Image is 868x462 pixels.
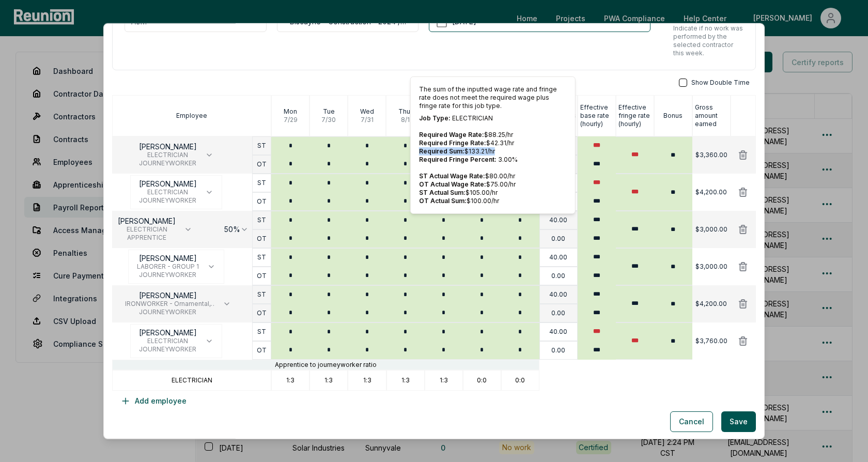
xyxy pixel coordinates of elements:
p: [PERSON_NAME] [137,254,199,263]
p: $4,200.00 [695,300,727,308]
span: JOURNEYWORKER [139,159,197,167]
p: 40.00 [549,328,567,336]
p: ELECTRICIAN [172,376,212,384]
p: 40.00 [549,253,567,261]
p: 0:0 [477,376,487,384]
p: 7 / 30 [321,116,336,124]
p: ST [257,328,266,336]
span: JOURNEYWORKER [137,271,199,279]
span: JOURNEYWORKER [139,196,197,205]
p: $3,760.00 [695,337,727,345]
p: 0.00 [551,309,565,317]
p: [PERSON_NAME] [139,329,197,337]
p: $3,000.00 [695,263,727,271]
span: ELECTRICIAN [118,225,176,234]
p: Thur [398,107,412,116]
span: ELECTRICIAN [139,188,197,196]
p: [PERSON_NAME] [139,180,197,188]
p: [PERSON_NAME] [118,217,176,225]
p: ST [257,216,266,224]
span: IRONWORKER - Ornamental, Reinforcing and Structural [121,300,214,308]
span: JOURNEYWORKER [139,345,197,353]
p: OT [257,346,267,355]
p: $3,000.00 [695,225,727,234]
p: 0:0 [515,376,525,384]
p: $4,200.00 [695,188,727,196]
p: 40.00 [549,216,567,224]
p: 1:3 [363,376,371,384]
button: Add employee [112,391,195,411]
button: Save [721,411,756,432]
p: 1:3 [324,376,333,384]
p: 7 / 31 [361,116,374,124]
p: OT [257,160,267,168]
p: Apprentice to journeyworker ratio [275,361,377,369]
p: 0.00 [551,235,565,243]
span: ELECTRICIAN [139,151,197,159]
p: Gross amount earned [695,103,730,128]
span: LABORER - GROUP 1 [137,263,199,271]
p: 1:3 [286,376,295,384]
span: Show Double Time [691,79,750,87]
button: Cancel [670,411,713,432]
p: Effective base rate (hourly) [580,103,615,128]
p: Employee [176,112,207,120]
p: Wed [360,107,374,116]
p: 8 / 1 [401,116,410,124]
p: ST [257,253,266,261]
span: JOURNEYWORKER [121,308,214,316]
p: Indicate if no work was performed by the selected contractor this week. [673,24,743,57]
p: OT [257,272,267,280]
p: ST [257,179,266,187]
p: 0.00 [551,346,565,355]
p: 0.00 [551,272,565,280]
p: Mon [284,107,297,116]
p: ST [257,290,266,299]
p: OT [257,309,267,317]
span: APPRENTICE [118,234,176,242]
p: 40.00 [549,290,567,299]
p: ST [257,142,266,150]
p: OT [257,235,267,243]
p: Effective fringe rate (hourly) [618,103,654,128]
p: 1:3 [440,376,448,384]
p: Bonus [663,112,683,120]
p: $3,360.00 [695,151,727,159]
p: [PERSON_NAME] [139,143,197,151]
p: 7 / 29 [284,116,298,124]
p: 1:3 [401,376,410,384]
p: Tue [323,107,335,116]
p: OT [257,197,267,206]
span: ELECTRICIAN [139,337,197,345]
p: [PERSON_NAME] [121,291,214,300]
